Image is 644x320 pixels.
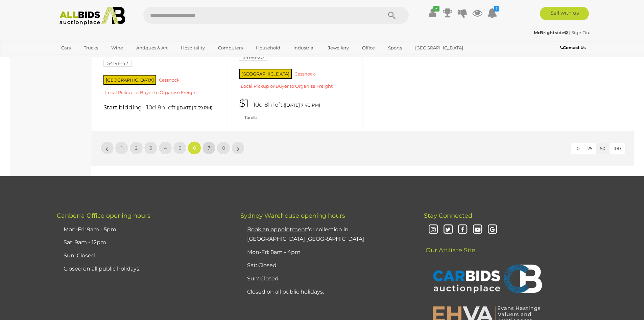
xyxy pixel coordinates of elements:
[188,141,201,155] a: 6
[433,6,439,12] i: ✔
[222,145,225,151] span: 8
[132,42,172,54] a: Antiques & Art
[429,257,544,302] img: CARBIDS Auctionplace
[540,7,589,20] a: Sell with us
[245,259,407,272] li: Sat: Closed
[472,224,483,236] i: Youtube
[486,224,498,236] i: Google
[164,145,167,151] span: 4
[534,30,568,35] strong: MrBrightside
[135,145,138,151] span: 2
[534,30,569,35] a: MrBrightside
[571,143,584,154] button: 10
[214,42,247,54] a: Computers
[424,236,475,254] span: Our Affiliate Site
[560,45,586,50] b: Contact Us
[62,223,223,236] li: Mon-Fri: 9am - 5pm
[208,145,210,151] span: 7
[596,143,610,154] button: 50
[103,38,198,66] a: 1950 Circa, [PERSON_NAME] [PERSON_NAME] Front End Loader T.. 54196-42
[457,224,469,236] i: Facebook
[487,7,497,19] a: 1
[245,285,407,299] li: Closed on all public holidays.
[384,42,406,54] a: Sports
[239,98,352,122] a: $1 10d 8h left ([DATE] 7:40 PM) Tarella
[240,212,345,219] span: Sydney Warehouse opening hours
[100,141,114,155] a: «
[424,212,472,219] span: Stay Connected
[247,226,307,233] u: Book an appointment
[245,246,407,259] li: Mon-Fri: 8am - 4pm
[103,73,216,101] a: [GEOGRAPHIC_DATA] Cessnock Local Pickup or Buyer to Organise Freight
[583,143,596,154] button: 25
[247,226,364,242] a: Book an appointmentfor collection in [GEOGRAPHIC_DATA] [GEOGRAPHIC_DATA]
[79,42,102,54] a: Trucks
[609,143,625,154] button: 100
[375,7,409,24] button: Search
[569,30,570,35] span: |
[159,141,172,155] a: 4
[560,44,587,51] a: Contact Us
[62,236,223,249] li: Sat: 9am - 12pm
[442,224,454,236] i: Twitter
[575,146,580,151] span: 10
[202,141,216,155] a: 7
[115,141,128,155] a: 1
[107,42,127,54] a: Wine
[588,146,592,151] span: 25
[57,42,75,54] a: Cars
[149,145,152,151] span: 3
[428,7,438,19] a: ✔
[494,6,499,12] i: 1
[231,141,245,155] a: »
[613,146,621,151] span: 100
[239,38,333,60] a: Quantity of Murplas 50mm UPVC Orange Electrical.. 54196-20
[62,262,223,276] li: Closed on all public holidays.
[358,42,379,54] a: Office
[289,42,319,54] a: Industrial
[56,7,129,25] img: Allbids.com.au
[178,145,181,151] span: 5
[239,67,352,94] a: [GEOGRAPHIC_DATA] Cessnock Local Pickup or Buyer to Organise Freight
[173,141,187,155] a: 5
[121,145,123,151] span: 1
[217,141,230,155] a: 8
[103,104,216,112] a: Start bidding 10d 8h left ([DATE] 7:39 PM)
[252,42,285,54] a: Household
[176,42,209,54] a: Hospitality
[62,249,223,262] li: Sun: Closed
[144,141,158,155] a: 3
[245,272,407,285] li: Sun: Closed
[324,42,353,54] a: Jewellery
[57,212,150,219] span: Canberra Office opening hours
[193,145,196,151] span: 6
[571,30,591,35] a: Sign Out
[129,141,143,155] a: 2
[600,146,605,151] span: 50
[411,42,468,54] a: [GEOGRAPHIC_DATA]
[427,224,439,236] i: Instagram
